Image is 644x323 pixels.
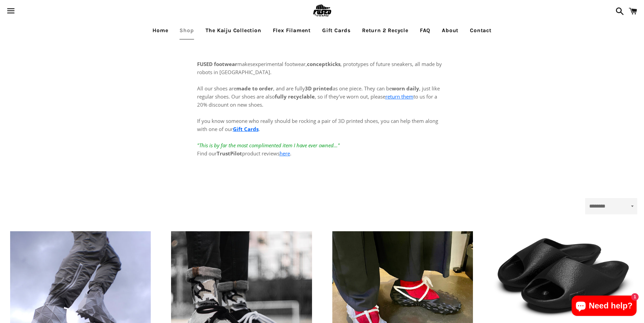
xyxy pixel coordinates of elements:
a: Flex Filament [268,22,316,39]
span: experimental footwear, , prototypes of future sneakers, all made by robots in [GEOGRAPHIC_DATA]. [197,61,442,76]
a: Contact [465,22,497,39]
strong: conceptkicks [307,61,340,67]
a: Gift Cards [317,22,356,39]
strong: FUSED footwear [197,61,237,67]
strong: fully recyclable [275,93,315,100]
em: "This is by far the most complimented item I have ever owned..." [197,142,340,149]
span: makes [197,61,253,67]
a: Gift Cards [233,126,259,132]
a: return them [385,93,413,100]
a: Return 2 Recycle [357,22,413,39]
strong: 3D printed [305,85,333,92]
a: Shop [174,22,199,39]
strong: TrustPilot [217,150,242,157]
strong: made to order [236,85,273,92]
p: All our shoes are , and are fully as one piece. They can be , just like regular shoes. Our shoes ... [197,76,447,157]
a: Home [147,22,173,39]
a: About [437,22,463,39]
strong: worn daily [392,85,419,92]
a: here [280,150,290,157]
a: FAQ [415,22,435,39]
a: Slate-Black [493,231,634,320]
a: The Kaiju Collection [200,22,266,39]
inbox-online-store-chat: Shopify online store chat [570,296,639,318]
